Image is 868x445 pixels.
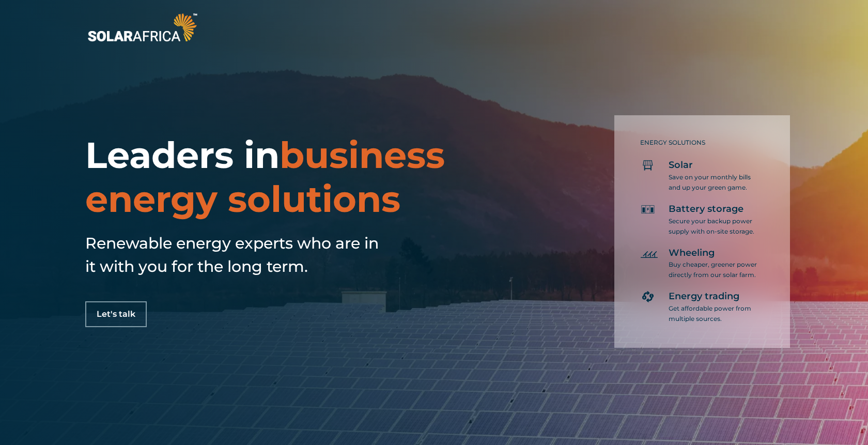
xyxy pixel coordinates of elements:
h5: Renewable energy experts who are in it with you for the long term. [85,232,385,278]
h5: ENERGY SOLUTIONS [640,139,759,146]
span: Solar [669,159,693,172]
span: Let's talk [97,310,135,318]
p: Get affordable power from multiple sources. [669,303,759,324]
p: Buy cheaper, greener power directly from our solar farm. [669,259,759,280]
span: Wheeling [669,247,715,259]
span: Energy trading [669,290,739,303]
p: Secure your backup power supply with on-site storage. [669,216,759,237]
p: Save on your monthly bills and up your green game. [669,172,759,193]
h1: Leaders in [85,133,507,221]
span: Battery storage [669,203,743,216]
a: Let's talk [85,301,147,327]
span: business energy solutions [85,133,445,221]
